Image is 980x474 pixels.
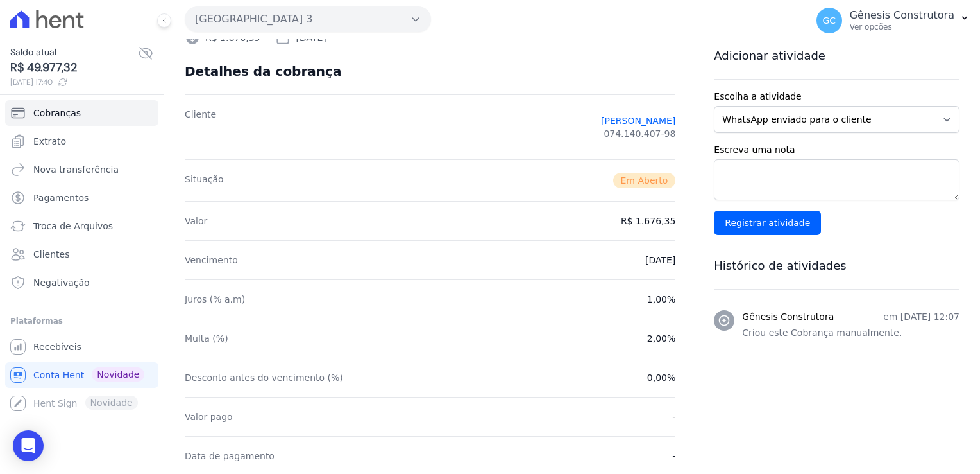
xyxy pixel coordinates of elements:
dd: 2,00% [647,332,675,345]
input: Registrar atividade [714,211,821,235]
span: R$ 49.977,32 [10,59,138,76]
span: Conta Hent [33,369,84,382]
a: Conta Hent Novidade [5,362,158,388]
button: [GEOGRAPHIC_DATA] 3 [185,6,431,32]
span: Cobranças [33,107,81,119]
a: Recebíveis [5,334,158,360]
a: Negativação [5,270,158,295]
h3: Adicionar atividade [714,48,959,64]
a: Pagamentos [5,185,158,211]
dt: Valor pago [185,410,233,423]
span: [DATE] 17:40 [10,76,138,88]
dt: Cliente [185,108,216,146]
a: Extrato [5,128,158,154]
dd: 1,00% [647,293,675,306]
span: GC [822,16,836,25]
dt: Multa (%) [185,332,228,345]
span: Recebíveis [33,340,81,353]
a: [PERSON_NAME] [601,114,675,127]
dt: Desconto antes do vencimento (%) [185,371,343,384]
a: Troca de Arquivos [5,213,158,239]
span: Nova transferência [33,163,119,176]
dd: R$ 1.676,35 [621,215,675,227]
dd: [DATE] [645,254,675,267]
div: Detalhes da cobrança [185,64,341,79]
span: Saldo atual [10,46,138,59]
p: Ver opções [850,22,954,32]
dd: - [672,410,675,423]
span: Clientes [33,248,69,261]
span: Novidade [92,367,144,382]
dt: Valor [185,215,207,227]
nav: Sidebar [10,100,153,416]
p: Criou este Cobrança manualmente. [742,326,959,340]
span: Pagamentos [33,191,89,204]
dd: 0,00% [647,371,675,384]
h3: Gênesis Construtora [742,310,834,324]
p: Gênesis Construtora [850,9,954,22]
div: Plataformas [10,313,153,329]
a: Nova transferência [5,157,158,182]
a: Clientes [5,241,158,267]
h3: Histórico de atividades [714,258,959,274]
a: Cobranças [5,100,158,126]
dt: Situação [185,173,224,188]
span: Negativação [33,276,90,289]
span: Extrato [33,135,66,148]
p: em [DATE] 12:07 [883,310,959,324]
dt: Vencimento [185,254,238,267]
span: 074.140.407-98 [604,127,675,140]
span: Troca de Arquivos [33,220,113,233]
dt: Juros (% a.m) [185,293,245,306]
dd: - [672,450,675,462]
label: Escolha a atividade [714,90,959,103]
div: Open Intercom Messenger [13,430,44,461]
dt: Data de pagamento [185,450,275,462]
label: Escreva uma nota [714,143,959,157]
button: GC Gênesis Construtora Ver opções [806,3,980,39]
span: Em Aberto [613,173,676,188]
